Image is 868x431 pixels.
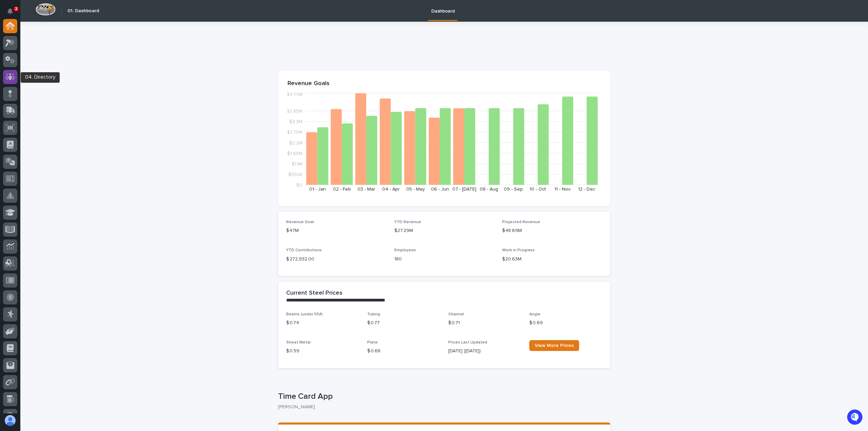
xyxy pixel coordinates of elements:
tspan: $550K [288,172,302,177]
a: Powered byPylon [48,125,82,131]
text: 05 - May [406,187,425,192]
span: Work in Progress [502,248,535,252]
img: Workspace Logo [36,3,56,16]
p: 180 [394,256,494,263]
text: 08 - Aug [480,187,498,192]
p: $ 0.69 [529,319,602,327]
span: Sheet Metal [286,340,311,345]
tspan: $2.2M [289,140,302,145]
text: 12 - Dec [578,187,595,192]
a: View More Prices [529,340,579,351]
button: Start new chat [115,77,123,85]
text: 11 - Nov [554,187,571,192]
p: [PERSON_NAME] [278,404,605,410]
p: 3 [15,6,17,11]
div: We're available if you need us! [23,82,86,87]
a: 📖Help Docs [4,106,40,118]
span: Tubing [367,312,380,316]
span: Projected Revenue [502,220,540,224]
p: $48.69M [502,227,602,234]
text: 10 - Oct [530,187,546,192]
div: Notifications3 [8,8,17,19]
button: Notifications [3,4,17,18]
tspan: $0 [296,183,302,188]
span: Prices Last Updated [448,340,487,345]
button: users-avatar [3,413,17,428]
span: Plate [367,340,378,345]
img: Stacker [7,6,20,20]
p: Revenue Goals [288,80,601,87]
tspan: $3.3M [289,119,302,124]
p: $ 272,932.00 [286,256,386,263]
p: $27.29M [394,227,494,234]
span: YTD Revenue [394,220,421,224]
span: Help Docs [14,109,37,116]
span: YTD Contributions [286,248,322,252]
p: Welcome 👋 [7,27,123,38]
h2: Current Steel Prices [286,290,342,297]
p: $ 0.71 [448,319,521,327]
text: 07 - [DATE] [452,187,476,192]
text: 03 - Mar [357,187,375,192]
span: Beams (under 55#) [286,312,323,316]
input: Clear [18,54,112,61]
p: $ 0.77 [367,319,440,327]
span: Employees [394,248,416,252]
text: 06 - Jun [431,187,449,192]
p: $47M [286,227,386,234]
p: How can we help? [7,38,123,48]
text: 04 - Apr [382,187,400,192]
div: Start new chat [23,75,111,82]
text: 01 - Jan [309,187,326,192]
p: $ 0.74 [286,319,359,327]
img: 1736555164131-43832dd5-751b-4058-ba23-39d91318e5a0 [7,75,19,87]
p: $20.63M [502,256,602,263]
text: 09 - Sep [504,187,523,192]
tspan: $1.65M [287,151,302,156]
tspan: $1.1M [292,161,302,166]
tspan: $2.75M [287,130,302,135]
text: 02 - Feb [333,187,351,192]
tspan: $4.77M [287,92,302,97]
h2: 01. Dashboard [67,8,99,14]
span: Pylon [67,125,82,131]
iframe: Open customer support [846,409,865,427]
div: 📖 [7,110,12,115]
p: $ 0.59 [286,348,359,355]
span: Angle [529,312,540,316]
span: Channel [448,312,464,316]
p: Time Card App [278,392,608,401]
span: Revenue Goal [286,220,314,224]
tspan: $3.85M [287,109,302,114]
p: $ 0.68 [367,348,440,355]
p: [DATE] ([DATE]) [448,348,521,355]
span: View More Prices [535,343,574,348]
